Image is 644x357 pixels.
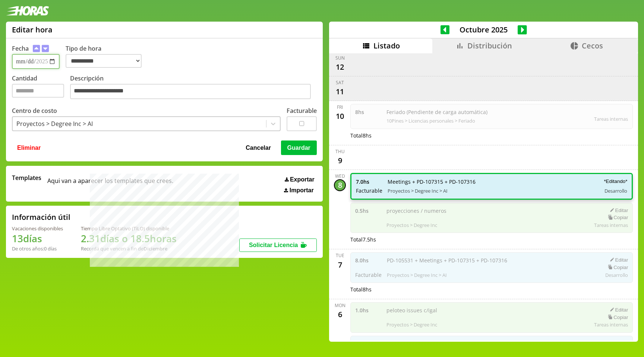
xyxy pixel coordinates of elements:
[12,245,63,252] div: De otros años: 0 días
[12,84,64,98] input: Cantidad
[334,155,346,167] div: 9
[337,104,343,110] div: Fri
[281,140,317,155] button: Guardar
[287,107,317,115] label: Facturable
[335,173,345,179] div: Wed
[334,259,346,271] div: 7
[334,110,346,122] div: 10
[335,148,345,155] div: Thu
[47,174,173,194] span: Aqui van a aparecer los templates que crees.
[70,84,311,99] textarea: Descripción
[350,236,633,243] div: Total 7.5 hs
[12,74,70,101] label: Cantidad
[12,232,63,245] h1: 13 días
[81,225,177,232] div: Tiempo Libre Optativo (TiLO) disponible
[334,309,346,320] div: 6
[12,25,53,35] h1: Editar hora
[239,238,317,252] button: Solicitar Licencia
[582,41,603,51] span: Cecos
[350,286,633,293] div: Total 8 hs
[329,53,638,341] div: scrollable content
[336,252,344,259] div: Tue
[143,245,167,252] b: Diciembre
[12,212,70,222] h2: Información útil
[66,44,148,69] label: Tipo de hora
[12,44,29,53] label: Fecha
[249,242,298,248] span: Solicitar Licencia
[336,79,344,86] div: Sat
[6,6,49,16] img: logotipo
[350,132,633,139] div: Total 8 hs
[81,245,177,252] div: Recordá que vencen a fin de
[16,120,93,128] div: Proyectos > Degree Inc > AI
[335,302,345,309] div: Mon
[290,176,315,183] span: Exportar
[12,225,63,232] div: Vacaciones disponibles
[373,41,400,51] span: Listado
[282,176,317,183] button: Exportar
[12,107,57,115] label: Centro de costo
[334,179,346,191] div: 8
[467,41,512,51] span: Distribución
[334,61,346,73] div: 12
[449,25,518,35] span: Octubre 2025
[12,174,41,182] span: Templates
[81,232,177,245] h1: 2.31 días o 18.5 horas
[335,55,345,61] div: Sun
[243,140,273,155] button: Cancelar
[15,140,43,155] button: Eliminar
[290,187,314,194] span: Importar
[66,54,142,68] select: Tipo de hora
[70,74,317,101] label: Descripción
[334,86,346,98] div: 11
